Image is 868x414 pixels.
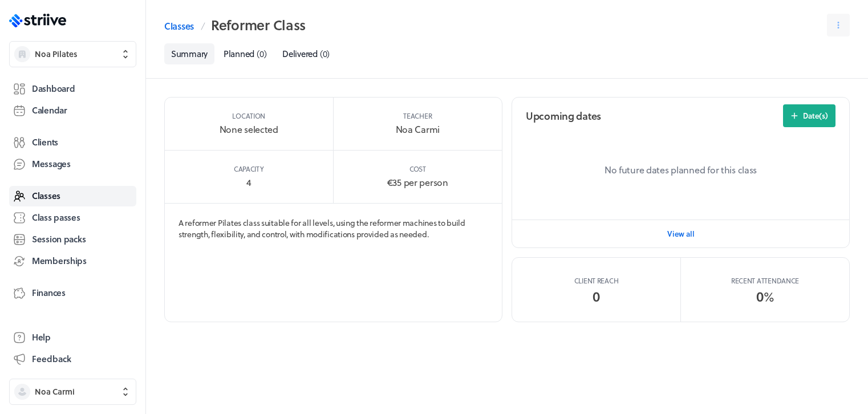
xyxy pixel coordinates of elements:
[590,164,772,176] p: No future dates planned for this class
[32,255,87,267] span: Memberships
[164,19,194,33] a: Classes
[9,79,136,99] a: Dashboard
[9,41,136,67] button: Noa Pilates
[282,47,317,60] span: Delivered
[731,276,799,285] p: Recent attendance
[9,100,136,121] a: Calendar
[526,109,601,123] h2: Upcoming dates
[246,176,252,189] p: 4
[275,43,336,64] a: Delivered(0)
[32,331,51,343] span: Help
[32,136,58,148] span: Clients
[756,290,774,303] p: 0
[409,164,426,173] p: Cost
[667,229,695,239] span: View all
[9,251,136,271] a: Memberships
[783,104,835,127] button: Date(s)
[320,47,330,60] span: ( 0 )
[9,154,136,174] a: Messages
[387,176,448,189] p: €35 per person
[9,132,136,153] a: Clients
[803,111,828,121] span: Date(s)
[835,381,862,408] iframe: gist-messenger-bubble-iframe
[32,287,66,299] span: Finances
[35,386,75,397] span: Noa Carmi
[396,123,440,136] p: Noa Carmi
[32,190,60,202] span: Classes
[164,43,214,64] a: Summary
[234,164,264,173] p: Capacity
[9,349,136,370] button: Feedback
[164,14,306,36] nav: Breadcrumb
[179,217,488,240] p: A reformer Pilates class suitable for all levels, using the reformer machines to build strength, ...
[32,212,80,224] span: Class passes
[32,233,86,245] span: Session packs
[9,283,136,303] a: Finances
[220,123,278,136] p: None selected
[257,47,266,60] span: ( 0 )
[32,104,67,116] span: Calendar
[9,229,136,250] a: Session packs
[232,111,265,120] p: Location
[32,353,71,365] span: Feedback
[667,222,695,245] button: View all
[574,276,619,285] p: Client reach
[224,47,254,60] span: Planned
[9,327,136,348] a: Help
[9,208,136,228] a: Class passes
[403,111,432,120] p: Teacher
[9,186,136,206] a: Classes
[211,14,306,36] h2: Reformer Class
[35,48,78,60] span: Noa Pilates
[9,379,136,405] button: Noa Carmi
[217,43,273,64] a: Planned(0)
[32,158,71,170] span: Messages
[164,43,850,64] nav: Tabs
[593,290,600,303] p: 0
[32,83,75,95] span: Dashboard
[764,287,774,306] span: %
